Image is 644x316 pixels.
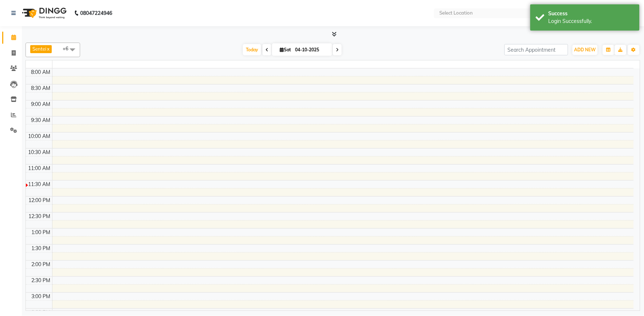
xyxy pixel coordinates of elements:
div: Select Location [439,9,473,17]
input: Search Appointment [504,44,568,55]
div: Login Successfully. [549,17,634,25]
div: 8:00 AM [30,68,52,76]
img: logo [19,3,68,23]
div: 11:00 AM [27,165,52,172]
div: 8:30 AM [30,84,52,92]
span: Sentei [32,46,46,52]
input: 2025-10-04 [293,44,329,55]
div: 10:00 AM [27,133,52,140]
a: x [46,46,50,52]
div: 11:30 AM [27,181,52,188]
div: 2:30 PM [30,277,52,284]
span: Sat [278,47,293,52]
span: ADD NEW [574,47,596,52]
div: 1:30 PM [30,245,52,252]
div: 1:00 PM [30,229,52,236]
button: ADD NEW [573,45,598,55]
div: 12:00 PM [27,197,52,204]
div: 10:30 AM [27,149,52,156]
div: 3:00 PM [30,293,52,300]
span: Today [243,44,261,55]
div: 9:30 AM [30,116,52,124]
div: Success [549,10,634,17]
span: +6 [63,46,74,51]
div: 12:30 PM [27,213,52,220]
b: 08047224946 [80,3,112,23]
div: 2:00 PM [30,261,52,268]
div: 9:00 AM [30,100,52,108]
